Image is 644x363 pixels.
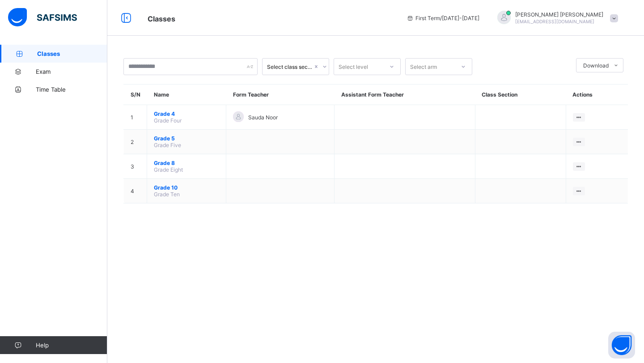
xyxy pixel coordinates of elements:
div: Select arm [410,58,437,75]
th: S/N [124,84,147,105]
span: Exam [36,68,107,75]
th: Name [147,84,226,105]
img: safsims [8,8,77,27]
span: Download [583,62,609,69]
span: [PERSON_NAME] [PERSON_NAME] [515,11,603,18]
th: Actions [566,84,628,105]
span: Grade 10 [154,184,219,191]
span: Time Table [36,86,107,93]
span: Classes [148,14,175,23]
span: Grade Eight [154,166,183,173]
span: Grade 5 [154,135,219,142]
button: Open asap [608,332,635,359]
span: Grade Five [154,142,181,148]
td: 3 [124,154,147,179]
td: 4 [124,179,147,203]
div: Select level [339,58,368,75]
span: Grade Four [154,117,182,124]
span: Grade 8 [154,160,219,166]
th: Form Teacher [226,84,335,105]
span: Grade Ten [154,191,180,198]
div: SaimahKhokhar [488,11,623,25]
td: 1 [124,105,147,130]
span: Sauda Noor [248,114,278,121]
span: Help [36,342,107,349]
span: session/term information [407,15,479,21]
td: 2 [124,130,147,154]
span: Grade 4 [154,110,219,117]
span: [EMAIL_ADDRESS][DOMAIN_NAME] [515,19,594,24]
th: Class Section [475,84,566,105]
span: Classes [37,50,107,57]
th: Assistant Form Teacher [335,84,475,105]
div: Select class section [267,63,313,70]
